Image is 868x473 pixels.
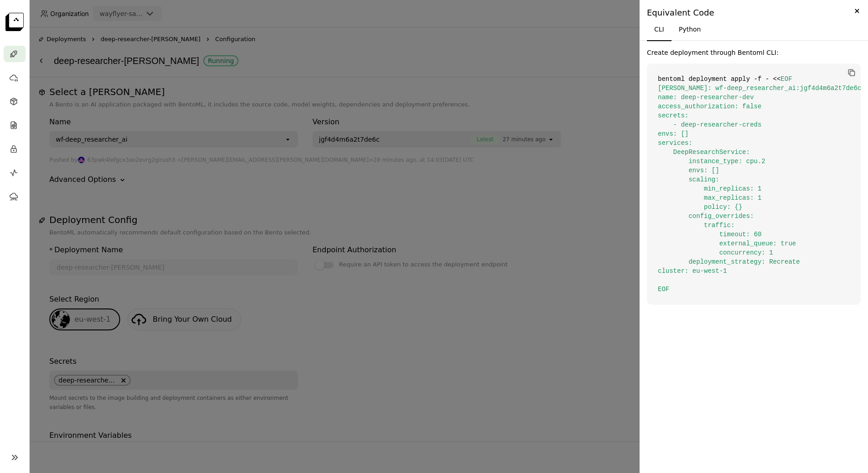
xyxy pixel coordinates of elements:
button: Python [672,18,709,40]
div: Equivalent Code [647,7,861,18]
svg: Close [852,5,862,16]
p: Create deployment through Bentoml CLI: [647,48,861,57]
button: CLI [647,18,672,40]
code: bentoml deployment apply -f - << [647,64,861,305]
img: logo [5,13,24,31]
button: Close [852,5,863,16]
